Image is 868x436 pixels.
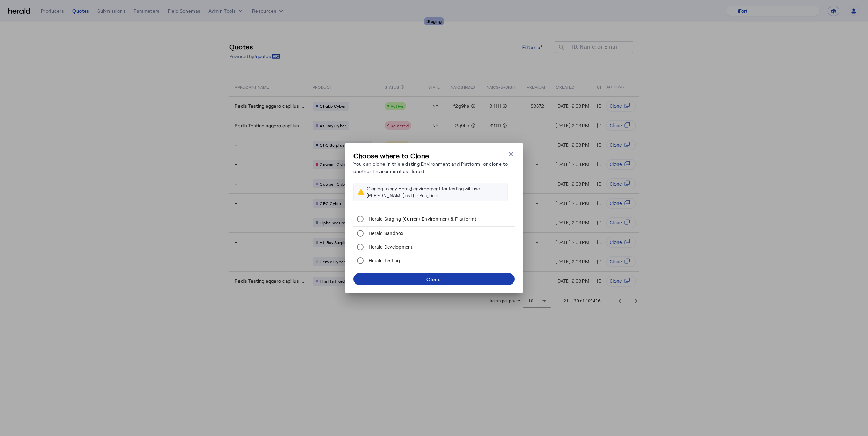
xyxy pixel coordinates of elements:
[367,185,503,199] div: Cloning to any Herald environment for testing will use [PERSON_NAME] as the Producer.
[353,273,515,285] button: Clone
[367,257,400,264] label: Herald Testing
[353,160,508,175] p: You can clone in this existing Environment and Platform, or clone to another Environment as Herald
[426,276,441,283] div: Clone
[367,244,413,250] label: Herald Development
[367,216,476,222] label: Herald Staging (Current Environment & Platform)
[353,151,508,160] h3: Choose where to Clone
[367,230,404,237] label: Herald Sandbox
